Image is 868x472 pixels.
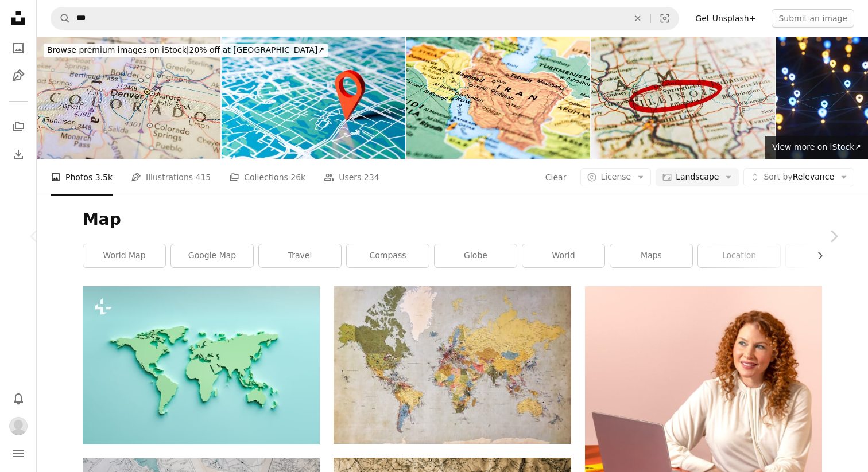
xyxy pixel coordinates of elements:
[47,45,324,54] span: 20% off at [GEOGRAPHIC_DATA] ↗
[171,244,253,267] a: google map
[83,286,320,444] img: relief map of the world with soft shadows and pastel colors. concept of travel and exploration. 3...
[786,244,868,267] a: city map
[131,159,211,196] a: Illustrations 415
[7,442,30,465] button: Menu
[7,64,30,87] a: Illustrations
[222,37,405,159] img: Background based on the concept of local location-based services, 3d rendering
[625,7,650,29] button: Clear
[324,159,379,196] a: Users 234
[334,286,571,443] img: blue, green, and yellow world map
[47,45,189,54] span: Browse premium images on iStock |
[229,159,305,196] a: Collections 26k
[37,37,335,64] a: Browse premium images on iStock|20% off at [GEOGRAPHIC_DATA]↗
[406,37,590,159] img: Map of Iran
[772,9,854,28] button: Submit an image
[522,244,604,267] a: world
[83,244,165,267] a: world map
[259,244,341,267] a: travel
[743,168,854,186] button: Sort byRelevance
[334,360,571,370] a: blue, green, and yellow world map
[765,136,868,159] a: View more on iStock↗
[688,9,762,28] a: Get Unsplash+
[290,171,305,184] span: 26k
[7,415,30,438] button: Profile
[7,37,30,60] a: Photos
[196,171,211,184] span: 415
[51,7,71,29] button: Search Unsplash
[347,244,429,267] a: compass
[37,37,220,159] img: Map Of Colorado
[364,171,379,184] span: 234
[435,244,517,267] a: globe
[580,168,651,186] button: License
[651,7,679,29] button: Visual search
[698,244,780,267] a: location
[799,181,868,291] a: Next
[656,168,739,186] button: Landscape
[51,7,679,30] form: Find visuals sitewide
[7,387,30,410] button: Notifications
[545,168,567,186] button: Clear
[9,417,28,435] img: Avatar of user Andy Schick
[610,244,692,267] a: maps
[764,172,792,181] span: Sort by
[83,360,320,370] a: relief map of the world with soft shadows and pastel colors. concept of travel and exploration. 3...
[772,142,861,151] span: View more on iStock ↗
[7,115,30,138] a: Collections
[764,171,834,183] span: Relevance
[676,171,719,183] span: Landscape
[600,172,631,181] span: License
[7,143,30,166] a: Download History
[591,37,775,159] img: Illinois Marked on Map
[83,209,822,230] h1: Map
